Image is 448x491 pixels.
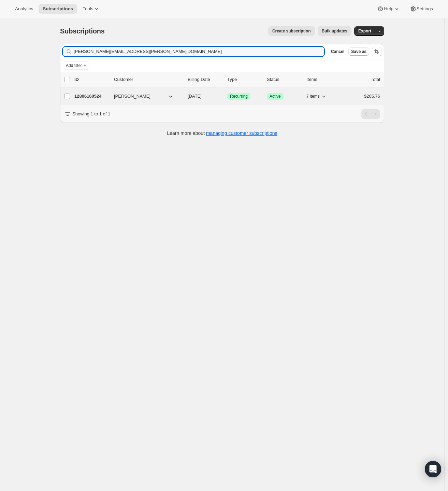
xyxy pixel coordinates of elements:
[43,6,73,12] span: Subscriptions
[188,94,202,99] span: [DATE]
[358,28,371,34] span: Export
[268,26,315,36] button: Create subscription
[72,111,110,117] p: Showing 1 to 1 of 1
[328,47,347,56] button: Cancel
[306,92,327,101] button: 7 items
[272,28,311,34] span: Create subscription
[270,94,281,99] span: Active
[371,76,380,83] p: Total
[66,63,82,68] span: Add filter
[11,4,37,14] button: Analytics
[63,61,90,70] button: Add filter
[306,94,320,99] span: 7 items
[306,76,341,83] div: Items
[364,94,380,99] span: $265.76
[114,76,182,83] p: Customer
[230,94,248,99] span: Recurring
[351,49,366,54] span: Save as
[188,76,222,83] p: Billing Date
[331,49,344,54] span: Cancel
[74,76,109,83] p: ID
[318,26,351,36] button: Bulk updates
[39,4,77,14] button: Subscriptions
[354,26,375,36] button: Export
[267,76,301,83] p: Status
[417,6,433,12] span: Settings
[372,47,381,56] button: Sort the results
[74,47,324,56] input: Filter subscribers
[60,27,105,35] span: Subscriptions
[167,130,277,137] p: Learn more about
[406,4,437,14] button: Settings
[384,6,393,12] span: Help
[348,47,369,56] button: Save as
[15,6,33,12] span: Analytics
[425,461,441,477] div: Open Intercom Messenger
[227,76,261,83] div: Type
[110,91,178,102] button: [PERSON_NAME]
[83,6,93,12] span: Tools
[78,4,104,14] button: Tools
[361,109,380,119] nav: Pagination
[206,130,277,136] a: managing customer subscriptions
[74,92,380,101] div: 12806160524[PERSON_NAME][DATE]SuccessRecurringSuccessActive7 items$265.76
[114,93,150,100] span: [PERSON_NAME]
[373,4,404,14] button: Help
[74,76,380,83] div: IDCustomerBilling DateTypeStatusItemsTotal
[322,28,347,34] span: Bulk updates
[74,93,109,100] p: 12806160524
